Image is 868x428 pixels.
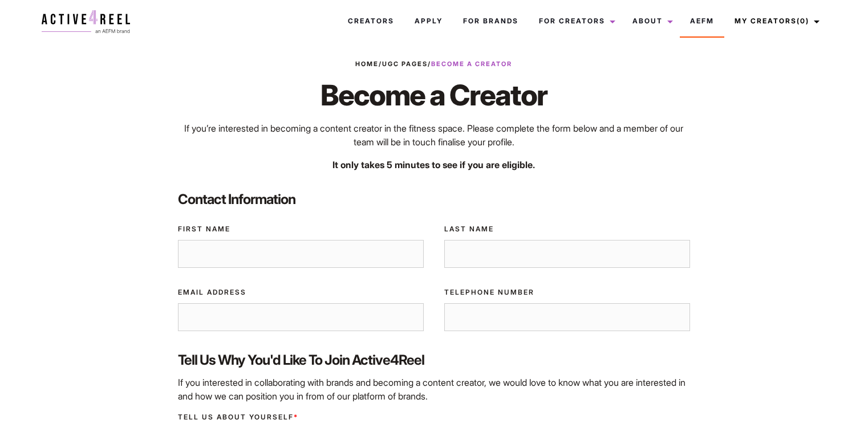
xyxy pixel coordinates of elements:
a: UGC Pages [382,60,428,68]
a: AEFM [680,6,724,36]
label: Contact Information [178,190,689,209]
strong: It only takes 5 minutes to see if you are eligible. [332,159,535,170]
a: Apply [404,6,453,36]
p: If you’re interested in becoming a content creator in the fitness space. Please complete the form... [175,121,693,149]
label: Email Address [178,287,424,297]
p: If you interested in collaborating with brands and becoming a content creator, we would love to k... [178,376,689,403]
a: About [622,6,680,36]
strong: Become a Creator [431,60,512,68]
label: Telephone Number [444,287,690,297]
img: a4r-logo.svg [42,10,130,33]
a: Creators [338,6,404,36]
label: Last Name [444,224,690,234]
label: First Name [178,224,424,234]
span: (0) [797,17,809,25]
a: For Brands [453,6,529,36]
a: My Creators(0) [724,6,826,36]
label: Tell us about yourself [178,412,689,422]
a: Home [355,60,379,68]
label: Tell us why you'd like to join Active4Reel [178,350,689,370]
h1: Become a Creator [175,78,693,112]
span: / / [355,59,512,69]
a: For Creators [529,6,622,36]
